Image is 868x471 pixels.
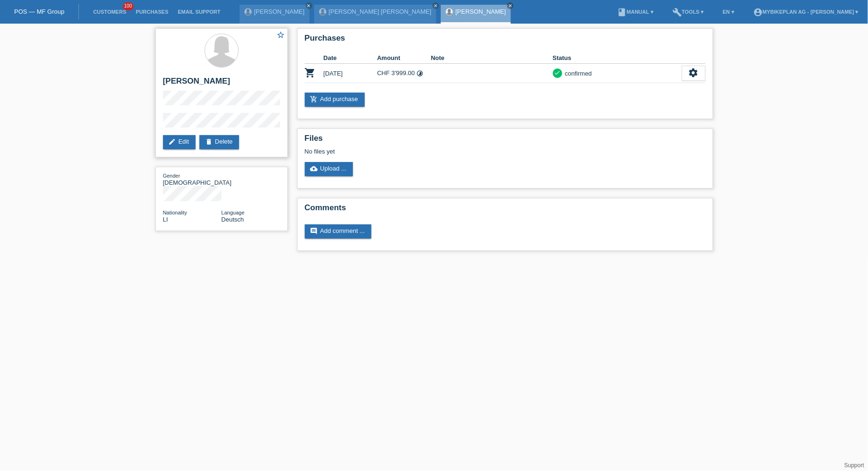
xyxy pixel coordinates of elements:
[688,68,699,78] i: settings
[617,8,627,17] i: book
[163,173,180,179] span: Gender
[377,64,431,83] td: CHF 3'999.00
[753,8,763,17] i: account_circle
[222,216,244,223] span: Deutsch
[163,77,280,91] h2: [PERSON_NAME]
[432,2,439,9] a: close
[329,8,431,15] a: [PERSON_NAME] [PERSON_NAME]
[748,9,863,15] a: account_circleMybikeplan AG - [PERSON_NAME] ▾
[169,138,176,146] i: edit
[123,2,134,10] span: 100
[718,9,739,15] a: EN ▾
[173,9,225,15] a: Email Support
[455,8,506,15] a: [PERSON_NAME]
[844,462,864,469] a: Support
[163,172,222,186] div: [DEMOGRAPHIC_DATA]
[305,224,372,239] a: commentAdd comment ...
[305,203,705,217] h2: Comments
[431,52,553,64] th: Note
[305,134,705,148] h2: Files
[508,3,513,8] i: close
[310,95,318,103] i: add_shopping_cart
[199,135,240,149] a: deleteDelete
[222,210,245,215] span: Language
[554,69,561,76] i: check
[205,138,213,146] i: delete
[433,3,438,8] i: close
[553,52,682,64] th: Status
[668,9,709,15] a: buildTools ▾
[277,31,285,41] a: star_border
[305,162,353,176] a: cloud_uploadUpload ...
[305,93,365,107] a: add_shopping_cartAdd purchase
[416,70,423,77] i: Instalments (36 instalments)
[324,64,378,83] td: [DATE]
[277,31,285,39] i: star_border
[305,34,705,48] h2: Purchases
[305,148,593,155] div: No files yet
[507,2,514,9] a: close
[14,8,64,15] a: POS — MF Group
[88,9,131,15] a: Customers
[305,67,316,78] i: POSP00020676
[307,3,311,8] i: close
[306,2,312,9] a: close
[163,210,187,215] span: Nationality
[562,69,592,78] div: confirmed
[163,135,196,149] a: editEdit
[310,165,318,172] i: cloud_upload
[310,227,318,235] i: comment
[377,52,431,64] th: Amount
[254,8,305,15] a: [PERSON_NAME]
[131,9,173,15] a: Purchases
[324,52,378,64] th: Date
[612,9,658,15] a: bookManual ▾
[163,216,168,223] span: Liechtenstein
[672,8,682,17] i: build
